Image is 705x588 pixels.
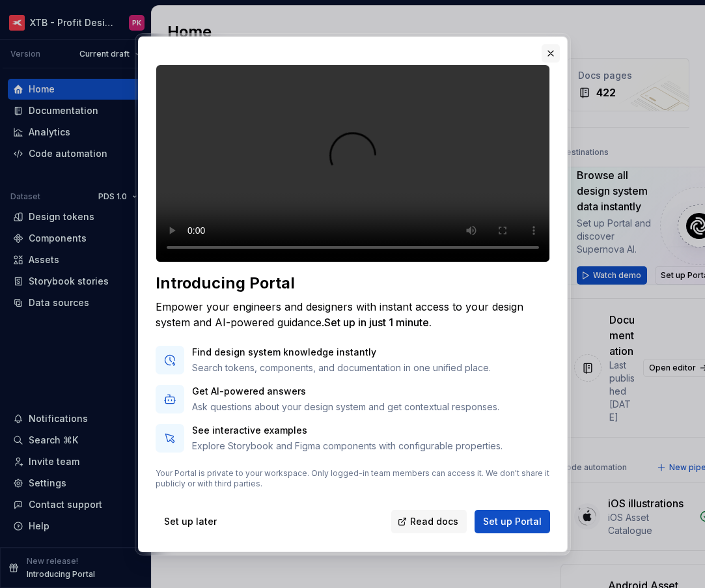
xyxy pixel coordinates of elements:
span: Set up later [164,515,217,528]
p: Search tokens, components, and documentation in one unified place. [192,361,491,374]
p: Get AI-powered answers [192,385,499,398]
div: Introducing Portal [156,273,550,294]
div: Empower your engineers and designers with instant access to your design system and AI-powered gui... [156,299,550,330]
p: Find design system knowledge instantly [192,346,491,359]
a: Read docs [391,510,467,533]
p: Explore Storybook and Figma components with configurable properties. [192,440,503,453]
span: Set up in just 1 minute. [324,316,432,329]
span: Set up Portal [483,515,542,528]
p: Your Portal is private to your workspace. Only logged-in team members can access it. We don't sha... [156,468,550,489]
p: See interactive examples [192,424,503,437]
button: Set up Portal [475,510,550,533]
button: Set up later [156,510,225,533]
p: Ask questions about your design system and get contextual responses. [192,400,499,413]
span: Read docs [410,515,458,528]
